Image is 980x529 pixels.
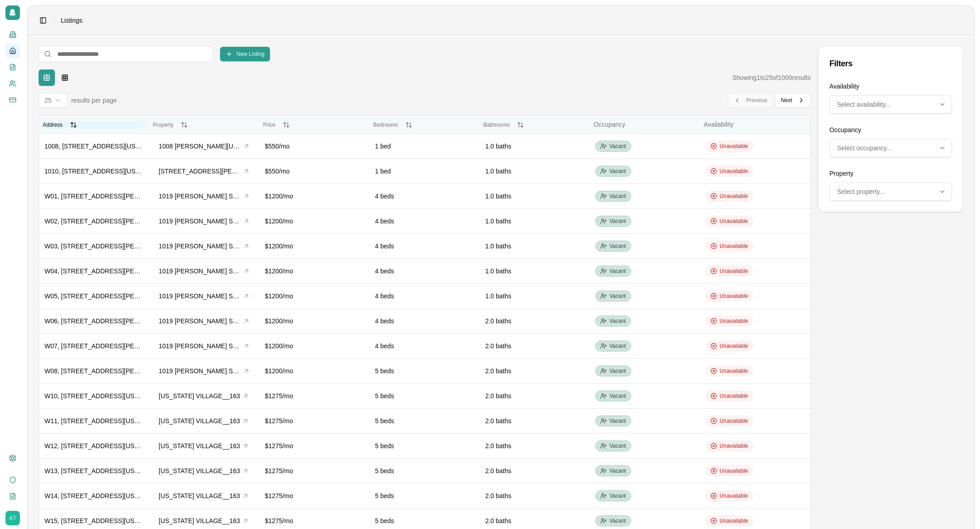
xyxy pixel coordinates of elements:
[720,517,748,524] span: Unavailable
[485,366,584,376] div: 2.0 baths
[155,214,254,228] button: 1019 [PERSON_NAME] ST.__120
[375,217,475,226] div: 4 beds
[720,367,748,375] span: Unavailable
[155,164,254,178] button: [STREET_ADDRESS][PERSON_NAME][US_STATE]__162
[609,442,626,450] span: Vacant
[829,170,853,177] label: Property
[155,489,253,503] button: [US_STATE] VILLAGE__163
[829,95,952,114] button: Multi-select: 0 of 2 options selected. Select availability...
[720,417,748,425] span: Unavailable
[837,100,891,109] span: Select availability...
[44,442,159,450] span: W12, [STREET_ADDRESS][US_STATE]
[44,317,176,325] span: W06, [STREET_ADDRESS][PERSON_NAME]
[485,491,584,500] div: 2.0 baths
[44,342,176,350] span: W07, [STREET_ADDRESS][PERSON_NAME]
[720,193,748,200] span: Unavailable
[485,516,584,525] div: 2.0 baths
[153,121,256,129] button: Property
[609,143,626,150] span: Vacant
[375,416,475,425] div: 5 beds
[155,364,254,378] button: 1019 [PERSON_NAME] ST.__120
[155,439,253,453] button: [US_STATE] VILLAGE__163
[44,267,176,275] span: W04, [STREET_ADDRESS][PERSON_NAME]
[732,73,811,82] div: Showing 1 to 25 of 1000 results
[44,467,159,475] span: W13, [STREET_ADDRESS][US_STATE]
[155,289,254,303] button: 1019 [PERSON_NAME] ST.__120
[265,242,364,251] div: $1200/mo
[704,121,734,128] span: Availability
[609,517,626,524] span: Vacant
[720,168,748,175] span: Unavailable
[155,264,254,278] button: 1019 [PERSON_NAME] ST.__120
[265,167,364,176] div: $550/mo
[155,189,254,203] button: 1019 [PERSON_NAME] ST.__120
[720,292,748,300] span: Unavailable
[159,316,241,326] span: 1019 [PERSON_NAME] ST.__120
[265,516,364,525] div: $1275/mo
[375,142,475,151] div: 1 bed
[375,292,475,301] div: 4 beds
[43,122,63,128] span: Address
[373,122,398,128] span: Bedrooms
[485,292,584,301] div: 1.0 baths
[265,142,364,151] div: $550/mo
[609,193,626,200] span: Vacant
[720,267,748,275] span: Unavailable
[265,316,364,326] div: $1200/mo
[44,367,176,375] span: W08, [STREET_ADDRESS][PERSON_NAME]
[44,392,159,400] span: W10, [STREET_ADDRESS][US_STATE]
[265,441,364,450] div: $1275/mo
[263,121,366,129] button: Price
[265,366,364,376] div: $1200/mo
[159,142,241,151] span: 1008 [PERSON_NAME][US_STATE][GEOGRAPHIC_DATA]__161
[5,511,20,525] img: Adam Tower
[609,392,626,400] span: Vacant
[829,183,952,201] button: Multi-select: 0 of 81 options selected. Select property...
[220,47,270,61] button: New Listing
[483,122,510,128] span: Bathrooms
[159,416,240,425] span: [US_STATE] VILLAGE__163
[375,316,475,326] div: 4 beds
[44,292,176,300] span: W05, [STREET_ADDRESS][PERSON_NAME]
[375,391,475,400] div: 5 beds
[829,139,952,157] button: Multi-select: 0 of 2 options selected. Select occupancy...
[609,317,626,325] span: Vacant
[44,242,176,250] span: W03, [STREET_ADDRESS][PERSON_NAME]
[159,366,241,376] span: 1019 [PERSON_NAME] ST.__120
[155,339,254,353] button: 1019 [PERSON_NAME] ST.__120
[485,167,584,176] div: 1.0 baths
[44,143,160,150] span: 1008, [STREET_ADDRESS][US_STATE]
[265,341,364,351] div: $1200/mo
[61,16,82,25] span: Listings
[609,417,626,425] span: Vacant
[265,466,364,475] div: $1275/mo
[829,57,952,70] div: Filters
[159,516,240,525] span: [US_STATE] VILLAGE__163
[159,217,241,226] span: 1019 [PERSON_NAME] ST.__120
[265,391,364,400] div: $1275/mo
[609,168,626,175] span: Vacant
[155,389,253,403] button: [US_STATE] VILLAGE__163
[485,217,584,226] div: 1.0 baths
[609,367,626,375] span: Vacant
[829,126,861,133] label: Occupancy
[375,341,475,351] div: 4 beds
[375,366,475,376] div: 5 beds
[61,16,82,25] nav: breadcrumb
[236,50,265,58] span: New Listing
[375,491,475,500] div: 5 beds
[483,121,586,129] button: Bathrooms
[609,218,626,225] span: Vacant
[44,193,176,200] span: W01, [STREET_ADDRESS][PERSON_NAME]
[265,491,364,500] div: $1275/mo
[720,492,748,499] span: Unavailable
[155,239,254,253] button: 1019 [PERSON_NAME] ST.__120
[485,416,584,425] div: 2.0 baths
[265,416,364,425] div: $1275/mo
[375,466,475,475] div: 5 beds
[159,391,240,400] span: [US_STATE] VILLAGE__163
[837,143,892,153] span: Select occupancy...
[837,187,885,196] span: Select property...
[720,442,748,450] span: Unavailable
